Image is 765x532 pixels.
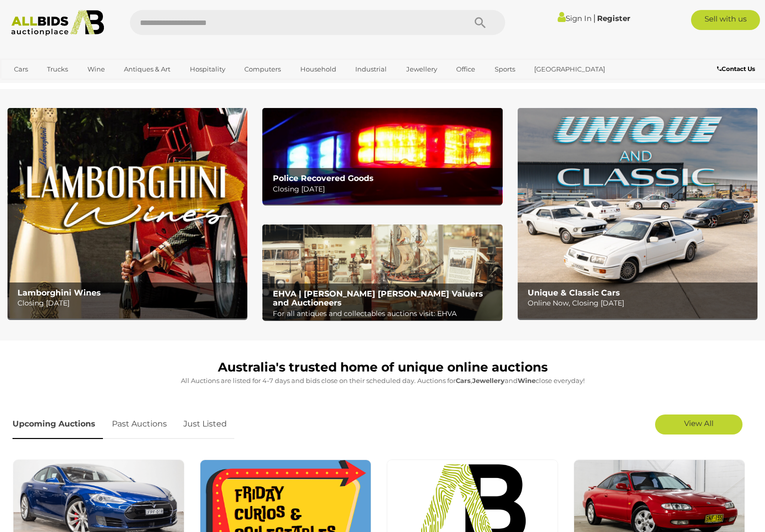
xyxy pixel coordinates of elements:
b: Contact Us [717,65,755,72]
span: View All [684,418,714,428]
b: EHVA | [PERSON_NAME] [PERSON_NAME] Valuers and Auctioneers [273,289,483,307]
a: View All [655,414,743,434]
a: Lamborghini Wines Lamborghini Wines Closing [DATE] [7,108,247,318]
a: Hospitality [183,61,232,77]
button: Search [455,10,505,35]
b: Lamborghini Wines [17,288,101,297]
a: Cars [7,61,34,77]
a: Trucks [40,61,74,77]
span: | [593,12,596,23]
a: Jewellery [400,61,444,77]
a: Register [597,13,630,23]
h1: Australia's trusted home of unique online auctions [12,360,753,374]
a: Office [450,61,482,77]
img: EHVA | Evans Hastings Valuers and Auctioneers [262,224,502,320]
b: Unique & Classic Cars [528,288,620,297]
img: Police Recovered Goods [262,108,502,204]
img: Allbids.com.au [6,10,109,36]
b: Police Recovered Goods [273,173,374,183]
a: Sell with us [691,10,760,30]
p: Closing [DATE] [17,297,242,309]
strong: Jewellery [472,376,505,384]
img: Lamborghini Wines [7,108,247,318]
a: Police Recovered Goods Police Recovered Goods Closing [DATE] [262,108,502,204]
a: Industrial [349,61,393,77]
p: Closing [DATE] [273,183,498,195]
a: Upcoming Auctions [12,409,103,439]
a: [GEOGRAPHIC_DATA] [528,61,612,77]
a: Household [294,61,343,77]
a: Unique & Classic Cars Unique & Classic Cars Online Now, Closing [DATE] [518,108,758,318]
p: Online Now, Closing [DATE] [528,297,753,309]
p: All Auctions are listed for 4-7 days and bids close on their scheduled day. Auctions for , and cl... [12,375,753,386]
a: Contact Us [717,63,758,74]
a: Sports [488,61,522,77]
a: Just Listed [176,409,234,439]
strong: Wine [518,376,536,384]
a: Antiques & Art [117,61,177,77]
img: Unique & Classic Cars [518,108,758,318]
p: For all antiques and collectables auctions visit: EHVA [273,307,498,320]
a: EHVA | Evans Hastings Valuers and Auctioneers EHVA | [PERSON_NAME] [PERSON_NAME] Valuers and Auct... [262,224,502,320]
a: Past Auctions [104,409,174,439]
a: Computers [238,61,287,77]
strong: Cars [456,376,471,384]
a: Wine [81,61,111,77]
a: Sign In [558,13,592,23]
